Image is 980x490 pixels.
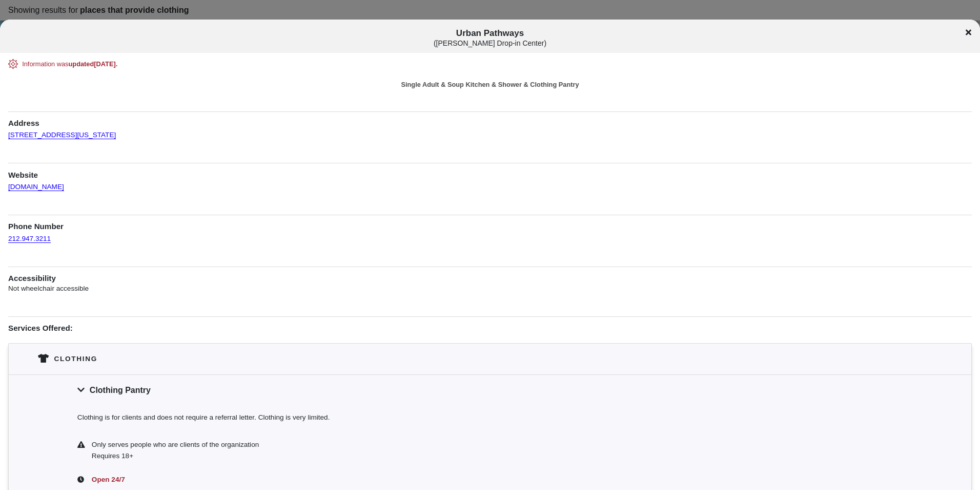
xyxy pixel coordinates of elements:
span: Urban Pathways [84,28,897,47]
h1: Address [8,111,972,129]
a: 212.947.3211 [8,225,51,243]
a: [DOMAIN_NAME] [8,173,64,191]
h1: Services Offered: [8,316,972,334]
div: Only serves people who are clients of the organization [92,439,903,450]
div: Clothing [54,353,97,364]
div: Requires 18+ [92,450,903,462]
span: updated [DATE] . [69,60,118,68]
h1: Website [8,163,972,180]
p: Not wheelchair accessible [8,284,972,294]
div: Clothing is for clients and does not require a referral letter. Clothing is very limited. [9,405,971,432]
h1: Accessibility [8,267,972,284]
h1: Phone Number [8,215,972,232]
div: Open 24/7 [90,474,903,485]
div: Single Adult & Soup Kitchen & Shower & Clothing Pantry [8,80,972,89]
div: Information was [22,59,958,69]
div: Clothing Pantry [9,374,971,405]
a: [STREET_ADDRESS][US_STATE] [8,121,116,139]
div: ( [PERSON_NAME] Drop-in Center ) [84,39,897,48]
